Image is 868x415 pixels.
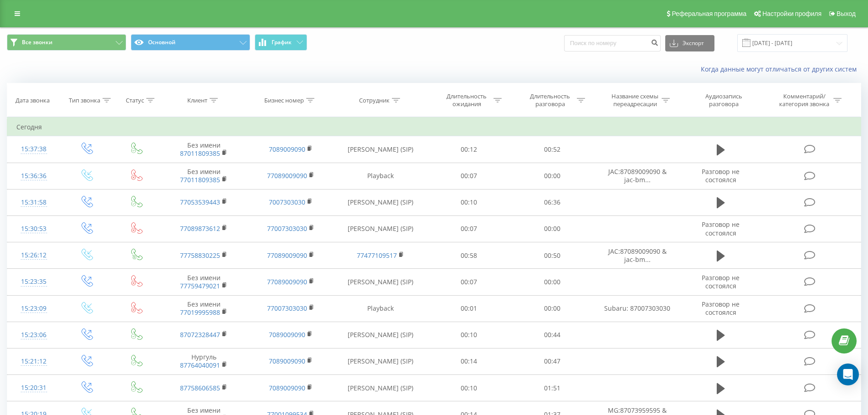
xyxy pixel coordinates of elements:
td: 01:51 [511,375,594,401]
a: 77089009090 [267,277,307,286]
div: 15:23:06 [16,326,51,344]
td: 00:44 [511,322,594,348]
td: 00:07 [427,269,511,295]
td: 00:00 [511,163,594,189]
td: 00:47 [511,348,594,374]
a: 87764040091 [180,361,220,369]
div: 15:31:58 [16,194,51,211]
td: Без имени [160,163,247,189]
td: 00:01 [427,295,511,322]
a: 77758830225 [180,251,220,260]
span: JAC:87089009090 & jac-bm... [608,167,667,184]
div: 15:36:36 [16,167,51,185]
a: 7089009090 [269,384,305,392]
div: Длительность ожидания [442,92,491,108]
div: Статус [126,97,144,104]
div: Аудиозапись разговора [694,92,753,108]
a: 77089009090 [267,251,307,260]
button: График [255,34,307,51]
a: 87072328447 [180,330,220,339]
span: График [272,39,292,46]
div: Тип звонка [69,97,100,104]
div: Сотрудник [359,97,390,104]
button: Экспорт [665,35,714,51]
div: 15:30:53 [16,220,51,238]
div: Комментарий/категория звонка [778,92,831,108]
td: Без имени [160,269,247,295]
div: 15:23:09 [16,300,51,318]
a: 77089873612 [180,224,220,233]
a: 77089009090 [267,171,307,180]
span: Разговор не состоялся [702,167,740,184]
a: 7007303030 [269,198,305,206]
td: 00:50 [511,242,594,269]
a: 7089009090 [269,330,305,339]
a: 77053539443 [180,198,220,206]
td: 00:00 [511,269,594,295]
div: Бизнес номер [264,97,304,104]
td: [PERSON_NAME] (SIP) [334,136,427,163]
a: 77019995988 [180,308,220,317]
button: Основной [131,34,250,51]
div: Длительность разговора [526,92,575,108]
td: [PERSON_NAME] (SIP) [334,215,427,242]
span: Настройки профиля [762,10,822,17]
span: JAC:87089009090 & jac-bm... [608,247,667,264]
td: 00:58 [427,242,511,269]
div: Название схемы переадресации [611,92,659,108]
a: 87011809385 [180,149,220,158]
span: Реферальная программа [672,10,746,17]
a: 87758606585 [180,384,220,392]
div: 15:20:31 [16,379,51,397]
div: Клиент [187,97,207,104]
a: 7089009090 [269,357,305,365]
td: Нургуль [160,348,247,374]
a: 77759479021 [180,282,220,290]
div: 15:21:12 [16,353,51,370]
td: [PERSON_NAME] (SIP) [334,269,427,295]
a: 77007303030 [267,224,307,233]
div: Дата звонка [15,97,50,104]
td: [PERSON_NAME] (SIP) [334,322,427,348]
td: 00:10 [427,322,511,348]
td: 00:14 [427,348,511,374]
td: Сегодня [7,118,861,136]
a: 7089009090 [269,145,305,154]
td: 00:07 [427,215,511,242]
td: Playback [334,295,427,322]
td: 06:36 [511,189,594,215]
input: Поиск по номеру [564,35,661,51]
span: Разговор не состоялся [702,300,740,317]
span: Разговор не состоялся [702,273,740,290]
td: [PERSON_NAME] (SIP) [334,375,427,401]
td: 00:10 [427,189,511,215]
button: Все звонки [7,34,126,51]
td: 00:00 [511,295,594,322]
td: 00:52 [511,136,594,163]
a: Когда данные могут отличаться от других систем [701,65,861,73]
a: 77477109517 [357,251,397,260]
td: [PERSON_NAME] (SIP) [334,348,427,374]
div: Open Intercom Messenger [837,364,859,385]
td: [PERSON_NAME] (SIP) [334,189,427,215]
td: Subaru: 87007303030 [594,295,680,322]
td: 00:00 [511,215,594,242]
div: 15:37:38 [16,140,51,158]
td: 00:12 [427,136,511,163]
div: 15:23:35 [16,273,51,291]
span: Разговор не состоялся [702,220,740,237]
td: 00:10 [427,375,511,401]
td: 00:07 [427,163,511,189]
span: Выход [837,10,856,17]
td: Playback [334,163,427,189]
td: Без имени [160,136,247,163]
span: Все звонки [22,39,52,46]
a: 77011809385 [180,175,220,184]
a: 77007303030 [267,304,307,313]
div: 15:26:12 [16,246,51,264]
td: Без имени [160,295,247,322]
